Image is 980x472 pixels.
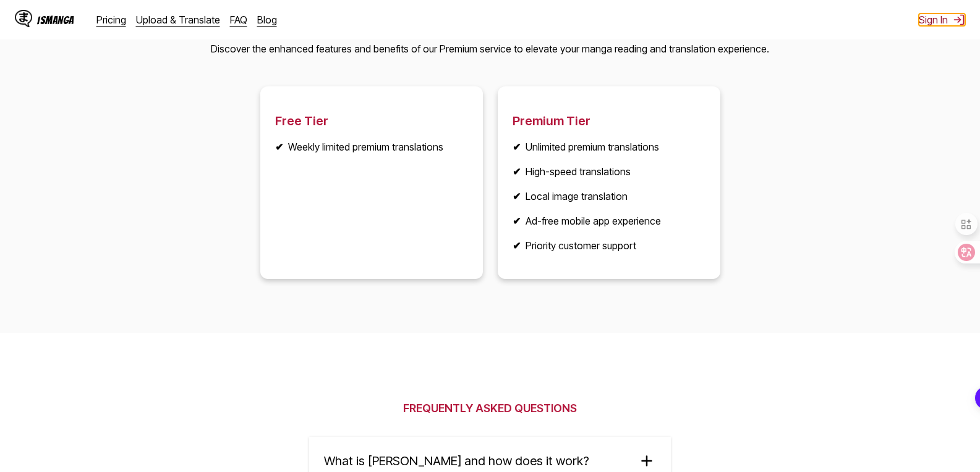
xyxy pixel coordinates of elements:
img: plus [637,452,656,470]
button: Sign In [919,14,965,26]
li: Unlimited premium translations [513,141,705,153]
a: Pricing [96,14,126,26]
a: Blog [257,14,277,26]
li: High-speed translations [513,165,705,178]
li: Ad-free mobile app experience [513,215,705,227]
li: Local image translation [513,190,705,202]
b: ✔ [513,190,521,202]
h3: Free Tier [275,114,468,128]
b: ✔ [275,141,283,153]
a: FAQ [230,14,247,26]
a: Upload & Translate [136,14,220,26]
b: ✔ [513,165,521,178]
b: ✔ [513,141,521,153]
img: IsManga Logo [15,10,32,27]
div: IsManga [37,14,74,26]
img: Sign out [953,14,965,26]
li: Priority customer support [513,239,705,252]
h3: Premium Tier [513,114,705,128]
b: ✔ [513,215,521,227]
h2: Frequently Asked Questions [403,402,577,415]
p: Discover the enhanced features and benefits of our Premium service to elevate your manga reading ... [211,41,769,57]
a: IsManga LogoIsManga [15,10,96,30]
span: What is [PERSON_NAME] and how does it work? [324,453,589,468]
li: Weekly limited premium translations [275,141,468,153]
b: ✔ [513,239,521,252]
